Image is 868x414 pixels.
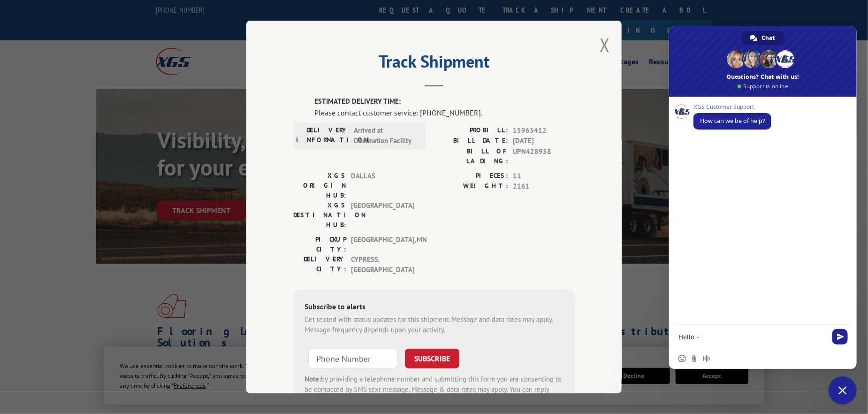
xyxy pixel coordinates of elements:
[693,104,771,110] span: XGS Customer Support
[308,349,397,368] input: Phone Number
[700,117,765,125] span: How can we be of help?
[293,235,346,254] label: PICKUP CITY:
[703,355,710,362] span: Audio message
[351,235,414,254] span: [GEOGRAPHIC_DATA] , MN
[762,31,775,45] span: Chat
[691,355,698,362] span: Send a file
[351,171,414,200] span: DALLAS
[434,125,508,136] label: PROBILL:
[354,125,417,146] span: Arrived at Destination Facility
[405,349,459,368] button: SUBSCRIBE
[434,171,508,182] label: PIECES:
[314,96,575,107] label: ESTIMATED DELIVERY TIME:
[305,301,563,314] div: Subscribe to alerts
[305,375,321,383] strong: Note:
[513,171,575,182] span: 11
[678,355,686,362] span: Insert an emoji
[829,376,857,405] div: Close chat
[513,136,575,146] span: [DATE]
[305,374,563,406] div: by providing a telephone number and submitting this form you are consenting to be contacted by SM...
[832,329,848,345] span: Send
[434,136,508,146] label: BILL DATE:
[293,254,346,276] label: DELIVERY CITY:
[742,31,784,45] div: Chat
[305,314,563,336] div: Get texted with status updates for this shipment. Message and data rates may apply. Message frequ...
[434,146,508,166] label: BILL OF LADING:
[314,107,575,118] div: Please contact customer service: [PHONE_NUMBER].
[293,200,346,230] label: XGS DESTINATION HUB:
[513,181,575,192] span: 2161
[434,181,508,192] label: WEIGHT:
[296,125,349,146] label: DELIVERY INFORMATION:
[678,333,827,341] textarea: Compose your message...
[513,146,575,166] span: UPN428958
[351,200,414,230] span: [GEOGRAPHIC_DATA]
[600,32,610,57] button: Close modal
[513,125,575,136] span: 15963412
[293,55,575,73] h2: Track Shipment
[351,254,414,276] span: CYPRESS , [GEOGRAPHIC_DATA]
[293,171,346,200] label: XGS ORIGIN HUB:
